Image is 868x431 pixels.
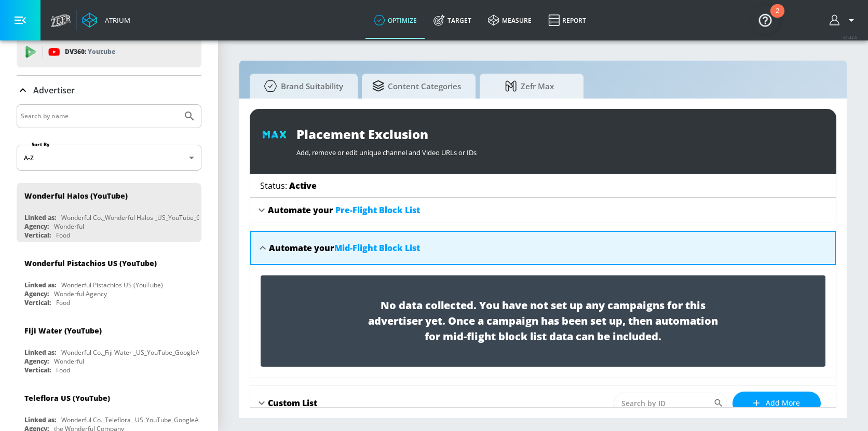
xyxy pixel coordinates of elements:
[296,126,824,143] div: Placement Exclusion
[250,198,836,223] div: Automate your Pre-Flight Block List
[24,415,56,424] div: Linked as:
[480,2,540,39] a: measure
[269,242,420,254] div: Automate your
[54,222,84,231] div: Wonderful
[260,74,343,99] span: Brand Suitability
[425,2,480,39] a: Target
[335,204,420,216] span: Pre-Flight Block List
[17,76,201,105] div: Advertiser
[56,298,70,307] div: Food
[24,258,157,268] div: Wonderful Pistachios US (YouTube)
[61,281,163,289] div: Wonderful Pistachios US (YouTube)
[17,183,201,242] div: Wonderful Halos (YouTube)Linked as:Wonderful Co._Wonderful Halos _US_YouTube_GoogleAdsAgency:Wond...
[65,46,115,58] p: DV360:
[17,251,201,310] div: Wonderful Pistachios US (YouTube)Linked as:Wonderful Pistachios US (YouTube)Agency:Wonderful Agen...
[56,366,70,374] div: Food
[54,289,107,298] div: Wonderful Agency
[54,357,84,366] div: Wonderful
[361,298,725,344] span: No data collected. You have not set up any campaigns for this advertiser yet. Once a campaign has...
[296,143,824,157] div: Add, remove or edit unique channel and Video URLs or IDs
[24,191,128,201] div: Wonderful Halos (YouTube)
[17,318,201,377] div: Fiji Water (YouTube)Linked as:Wonderful Co._Fiji Water _US_YouTube_GoogleAdsAgency:WonderfulVerti...
[61,415,206,424] div: Wonderful Co._Teleflora _US_YouTube_GoogleAds
[24,366,51,374] div: Vertical:
[753,397,800,410] span: Add more
[334,242,420,254] span: Mid-Flight Block List
[614,393,727,413] div: Search by ID
[733,392,821,415] button: Add more
[101,16,130,25] div: Atrium
[372,74,461,99] span: Content Categories
[24,213,56,222] div: Linked as:
[88,46,115,57] p: Youtube
[24,326,102,336] div: Fiji Water (YouTube)
[24,281,56,289] div: Linked as:
[250,231,836,265] div: Automate yourMid-Flight Block List
[268,204,420,216] div: Automate your
[17,36,201,67] div: DV360: Youtube
[540,2,594,39] a: Report
[24,298,51,307] div: Vertical:
[268,397,317,409] div: Custom List
[614,393,713,413] input: Search by ID
[24,348,56,357] div: Linked as:
[776,11,779,24] div: 2
[250,385,836,421] div: Custom ListSearch by IDAdd more
[365,2,425,39] a: optimize
[61,348,207,357] div: Wonderful Co._Fiji Water _US_YouTube_GoogleAds
[751,5,780,34] button: Open Resource Center, 2 new notifications
[24,231,51,240] div: Vertical:
[24,393,110,403] div: Teleflora US (YouTube)
[490,74,569,99] span: Zefr Max
[30,141,52,148] label: Sort By
[82,12,130,28] a: Atrium
[24,222,49,231] div: Agency:
[33,85,75,96] p: Advertiser
[843,34,858,40] span: v 4.32.0
[21,109,178,123] input: Search by name
[56,231,70,240] div: Food
[24,289,49,298] div: Agency:
[260,180,317,191] div: Status:
[289,180,317,191] span: Active
[17,145,201,171] div: A-Z
[61,213,228,222] div: Wonderful Co._Wonderful Halos _US_YouTube_GoogleAds
[24,357,49,366] div: Agency:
